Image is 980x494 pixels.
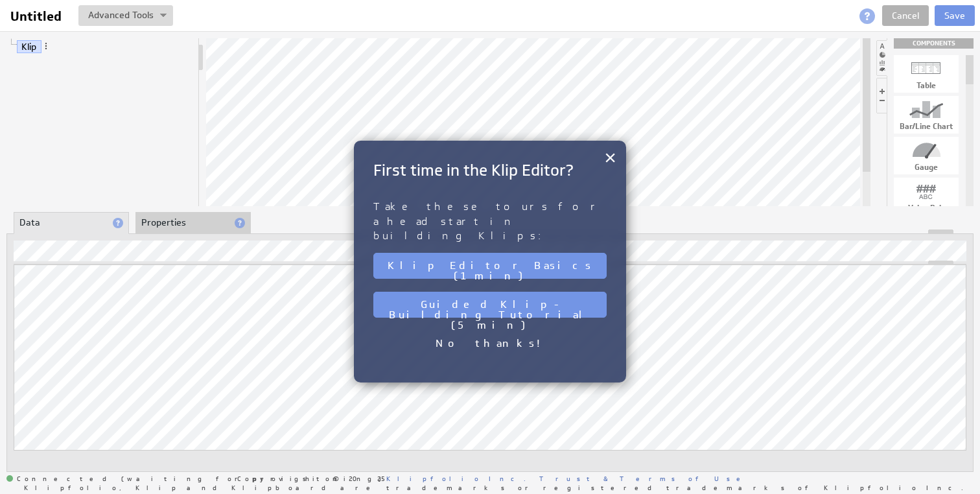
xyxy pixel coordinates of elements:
button: Close [604,145,616,171]
div: Bar/Line Chart [894,123,959,130]
a: Klip [17,40,41,53]
span: Connected (waiting for provisioning): ID: dpnc-23 Online: true [6,475,384,483]
input: Untitled [5,5,71,27]
a: Trust & Terms of Use [539,474,749,483]
a: Klipfolio Inc. [386,474,526,483]
span: Klipfolio, Klip and Klipboard are trademarks or registered trademarks of Klipfolio Inc. [24,484,963,491]
h2: First time in the Klip Editor? [373,160,607,180]
button: Save [935,5,975,26]
div: Gauge [894,163,959,171]
button: No thanks! [373,331,607,357]
div: Drag & drop components onto the workspace [894,38,974,49]
li: Properties [135,212,251,234]
button: Klip Editor Basics (1 min) [373,253,607,279]
div: Value Pair [894,204,959,212]
div: Table [894,82,959,89]
span: More actions [41,41,51,51]
li: Hide or show the component controls palette [876,78,887,113]
img: button-savedrop.png [160,14,167,19]
li: Data [14,212,129,234]
p: Take these tours for a head start in building Klips: [373,200,607,243]
button: Guided Klip-Building Tutorial (5 min) [373,292,607,318]
li: Hide or show the component palette [876,40,887,76]
a: Cancel [882,5,929,26]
